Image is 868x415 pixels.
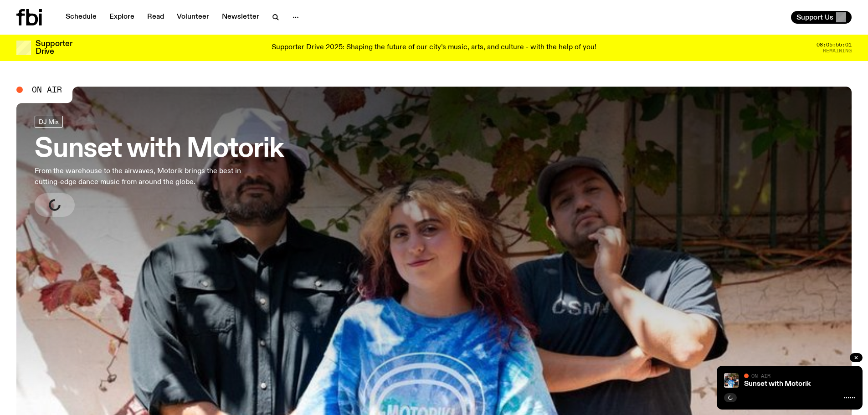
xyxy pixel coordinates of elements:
[35,166,268,188] p: From the warehouse to the airwaves, Motorik brings the best in cutting-edge dance music from arou...
[796,13,833,21] span: Support Us
[744,380,811,388] a: Sunset with Motorik
[823,48,852,53] span: Remaining
[35,116,63,128] a: DJ Mix
[60,11,102,24] a: Schedule
[36,40,72,56] h3: Supporter Drive
[724,373,739,388] img: Andrew, Reenie, and Pat stand in a row, smiling at the camera, in dappled light with a vine leafe...
[791,11,852,24] button: Support Us
[171,11,215,24] a: Volunteer
[751,373,770,379] span: On Air
[817,42,852,47] span: 08:05:55:01
[272,44,596,52] p: Supporter Drive 2025: Shaping the future of our city’s music, arts, and culture - with the help o...
[104,11,140,24] a: Explore
[35,116,283,217] a: Sunset with MotorikFrom the warehouse to the airwaves, Motorik brings the best in cutting-edge da...
[216,11,265,24] a: Newsletter
[142,11,169,24] a: Read
[35,137,283,162] h3: Sunset with Motorik
[39,118,59,125] span: DJ Mix
[32,86,62,94] span: On Air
